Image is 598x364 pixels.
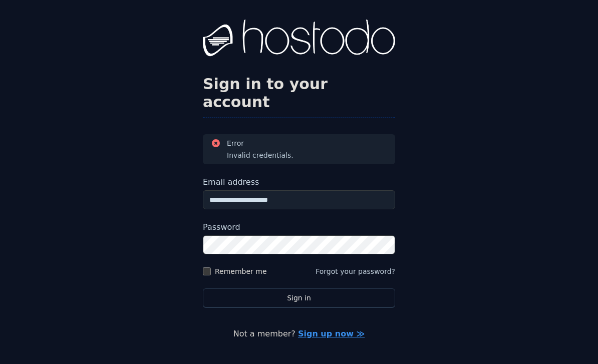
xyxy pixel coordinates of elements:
[316,266,395,276] button: Forgot your password?
[203,75,395,111] h2: Sign in to your account
[215,266,267,276] label: Remember me
[227,138,293,148] h3: Error
[40,328,558,340] p: Not a member?
[203,176,395,188] label: Email address
[227,150,293,160] div: Invalid credentials.
[203,288,395,308] button: Sign in
[298,329,365,338] a: Sign up now ≫
[203,20,395,60] img: Hostodo
[203,221,395,233] label: Password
